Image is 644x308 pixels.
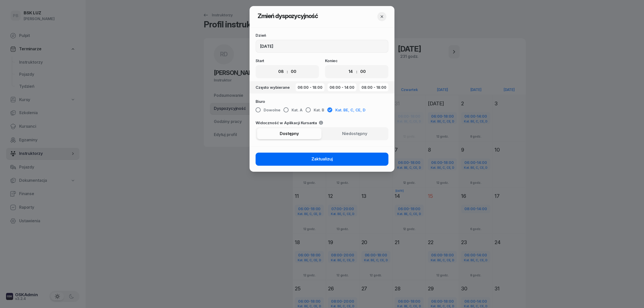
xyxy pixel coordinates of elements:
span: Zaktualizuj [311,156,333,162]
span: Zmień dyspozycyjność [258,12,318,20]
button: Kat. A [284,106,303,115]
span: Kat. A [292,107,303,113]
button: 08:00 - 18:00 [359,83,388,92]
span: Dowolne [264,107,280,113]
span: Dostępny [280,130,299,137]
button: Niedostępny [323,128,387,139]
button: Zaktualizuj [256,153,388,166]
button: 06:00 - 14:00 [328,83,356,92]
button: 06:00 - 18:00 [296,83,325,92]
button: Kat. B [306,106,324,115]
span: Kat. B [314,107,324,113]
span: Kat. BE, C, CE, D [335,107,366,113]
div: : [287,69,288,75]
button: Kat. BE, C, CE, D [327,106,366,115]
button: Dostępny [257,128,321,139]
div: : [356,69,357,75]
span: Niedostępny [342,130,367,137]
label: Widoczność w Aplikacji Kursanta [256,121,388,125]
button: Dowolne [256,106,280,115]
